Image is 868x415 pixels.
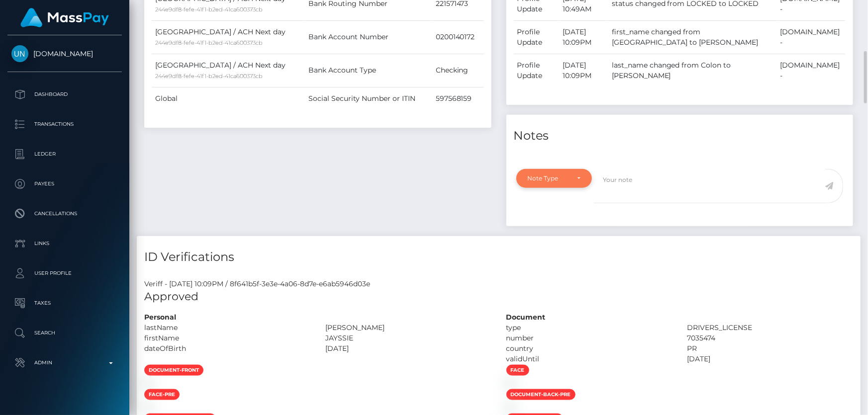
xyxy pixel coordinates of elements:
[506,313,546,322] strong: Document
[7,82,122,107] a: Dashboard
[432,20,484,54] td: 0200140172
[155,39,263,46] small: 244e9df8-fefe-41f1-b2ed-41ca600373cb
[137,323,318,333] div: lastName
[152,20,305,54] td: [GEOGRAPHIC_DATA] / ACH Next day
[11,296,118,311] p: Taxes
[11,206,118,221] p: Cancellations
[499,354,680,364] div: validUntil
[152,87,305,110] td: Global
[499,343,680,354] div: country
[11,326,118,340] p: Search
[514,20,559,54] td: Profile Update
[144,389,180,400] span: face-pre
[318,343,499,354] div: [DATE]
[11,266,118,281] p: User Profile
[7,350,122,375] a: Admin
[144,313,176,322] strong: Personal
[11,117,118,132] p: Transactions
[514,127,846,145] h4: Notes
[305,54,432,87] td: Bank Account Type
[20,8,109,27] img: MassPay Logo
[608,20,776,54] td: first_name changed from [GEOGRAPHIC_DATA] to [PERSON_NAME]
[776,54,846,87] td: [DOMAIN_NAME] -
[137,333,318,343] div: firstName
[516,169,592,188] button: Note Type
[506,380,514,388] img: f975d2ba-e1c1-431e-9b97-80ec73cc6249
[7,171,122,196] a: Payees
[679,343,861,354] div: PR
[432,54,484,87] td: Checking
[144,249,853,266] h4: ID Verifications
[559,54,608,87] td: [DATE] 10:09PM
[506,404,514,412] img: af8fbd3b-e9ea-4fc7-8d4f-6dcd2d6f0c49
[137,279,861,289] div: Veriff - [DATE] 10:09PM / 8f641b5f-3e3e-4a06-8d7e-e6ab5946d03e
[144,404,152,412] img: af5d5f61-d6a9-464e-8dcd-7ec90454b809
[144,380,152,388] img: 71fc2f57-5223-4673-b6a0-68d0f1977a10
[11,87,118,102] p: Dashboard
[11,355,118,370] p: Admin
[679,333,861,343] div: 7035474
[432,87,484,110] td: 597568159
[11,45,28,62] img: Unlockt.me
[155,73,263,80] small: 244e9df8-fefe-41f1-b2ed-41ca600373cb
[7,291,122,316] a: Taxes
[7,321,122,345] a: Search
[318,323,499,333] div: [PERSON_NAME]
[137,343,318,354] div: dateOfBirth
[7,49,122,58] span: [DOMAIN_NAME]
[305,87,432,110] td: Social Security Number or ITIN
[7,231,122,256] a: Links
[7,201,122,226] a: Cancellations
[11,147,118,162] p: Ledger
[144,365,203,376] span: document-front
[559,20,608,54] td: [DATE] 10:09PM
[305,20,432,54] td: Bank Account Number
[144,289,853,305] h5: Approved
[679,354,861,364] div: [DATE]
[7,142,122,166] a: Ledger
[776,20,846,54] td: [DOMAIN_NAME] -
[528,174,570,182] div: Note Type
[155,6,263,13] small: 244e9df8-fefe-41f1-b2ed-41ca600373cb
[7,112,122,137] a: Transactions
[499,333,680,343] div: number
[506,365,529,376] span: face
[11,236,118,251] p: Links
[499,323,680,333] div: type
[7,261,122,286] a: User Profile
[679,323,861,333] div: DRIVERS_LICENSE
[318,333,499,343] div: JAYSSIE
[608,54,776,87] td: last_name changed from Colon to [PERSON_NAME]
[11,176,118,191] p: Payees
[514,54,559,87] td: Profile Update
[506,389,576,400] span: document-back-pre
[152,54,305,87] td: [GEOGRAPHIC_DATA] / ACH Next day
